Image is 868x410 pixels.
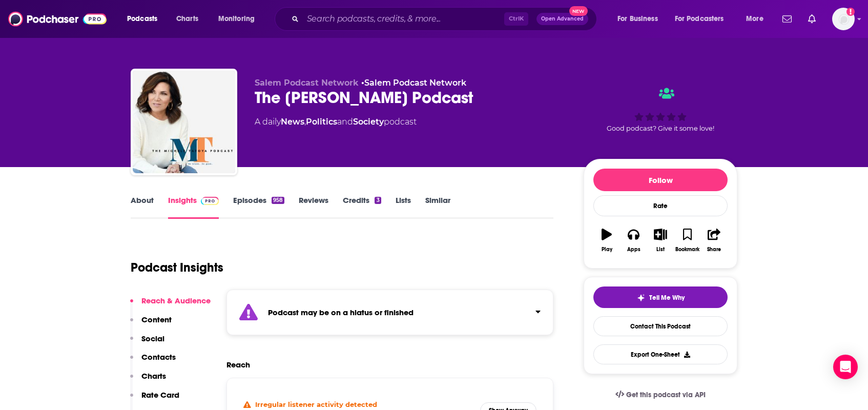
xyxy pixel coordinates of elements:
section: Click to expand status details [226,290,553,335]
span: For Podcasters [675,12,724,26]
span: Open Advanced [541,16,584,22]
span: For Business [617,12,658,26]
button: Bookmark [674,222,700,259]
div: Apps [627,247,640,253]
span: Salem Podcast Network [255,78,359,88]
svg: Add a profile image [846,8,855,16]
a: Contact This Podcast [593,316,728,336]
span: Get this podcast via API [626,391,706,399]
a: Episodes958 [233,195,284,219]
button: Follow [593,169,728,191]
a: About [131,195,154,219]
button: Apps [620,222,647,259]
div: List [656,247,665,253]
a: Charts [170,11,204,27]
button: Contacts [130,352,176,371]
a: Reviews [299,195,328,219]
button: Play [593,222,620,259]
div: 958 [272,197,284,204]
span: Ctrl K [504,12,528,26]
div: Open Intercom Messenger [833,355,858,379]
button: Content [130,315,172,334]
h1: Podcast Insights [131,260,223,275]
span: Tell Me Why [649,294,685,302]
a: Credits3 [343,195,381,219]
span: More [746,12,763,26]
img: Podchaser Pro [201,197,219,205]
span: and [337,117,353,127]
span: Charts [176,12,198,26]
button: Show profile menu [832,8,855,30]
span: Good podcast? Give it some love! [607,125,714,132]
span: Monitoring [218,12,255,26]
button: Open AdvancedNew [536,13,588,25]
span: New [569,6,588,16]
button: open menu [668,11,739,27]
div: Rate [593,195,728,216]
a: Show notifications dropdown [804,10,820,28]
div: Share [707,247,721,253]
img: tell me why sparkle [637,294,645,302]
a: Society [353,117,384,127]
a: Politics [306,117,337,127]
h4: Irregular listener activity detected [255,400,377,408]
button: Share [701,222,728,259]
p: Rate Card [141,390,179,400]
p: Social [141,334,164,343]
a: Salem Podcast Network [364,78,466,88]
img: Podchaser - Follow, Share and Rate Podcasts [8,9,107,29]
button: open menu [120,11,171,27]
input: Search podcasts, credits, & more... [303,11,504,27]
button: Export One-Sheet [593,344,728,364]
div: A daily podcast [255,116,417,128]
p: Charts [141,371,166,381]
p: Contacts [141,352,176,362]
a: News [281,117,304,127]
span: Podcasts [127,12,157,26]
div: Bookmark [675,247,699,253]
img: The Michele Tafoya Podcast [133,71,235,173]
span: Logged in as lcohen [832,8,855,30]
div: 3 [375,197,381,204]
a: Similar [425,195,450,219]
button: open menu [610,11,671,27]
span: • [361,78,466,88]
p: Content [141,315,172,324]
button: Reach & Audience [130,296,211,315]
button: Social [130,334,164,353]
button: open menu [211,11,268,27]
p: Reach & Audience [141,296,211,305]
div: Search podcasts, credits, & more... [284,7,607,31]
span: , [304,117,306,127]
button: Rate Card [130,390,179,409]
a: Show notifications dropdown [778,10,796,28]
div: Good podcast? Give it some love! [584,78,737,141]
button: tell me why sparkleTell Me Why [593,286,728,308]
img: User Profile [832,8,855,30]
div: Play [602,247,612,253]
h2: Reach [226,360,250,370]
button: List [647,222,674,259]
a: InsightsPodchaser Pro [168,195,219,219]
button: open menu [739,11,776,27]
button: Charts [130,371,166,390]
a: Lists [396,195,411,219]
a: Get this podcast via API [607,382,714,407]
strong: Podcast may be on a hiatus or finished [268,307,414,317]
